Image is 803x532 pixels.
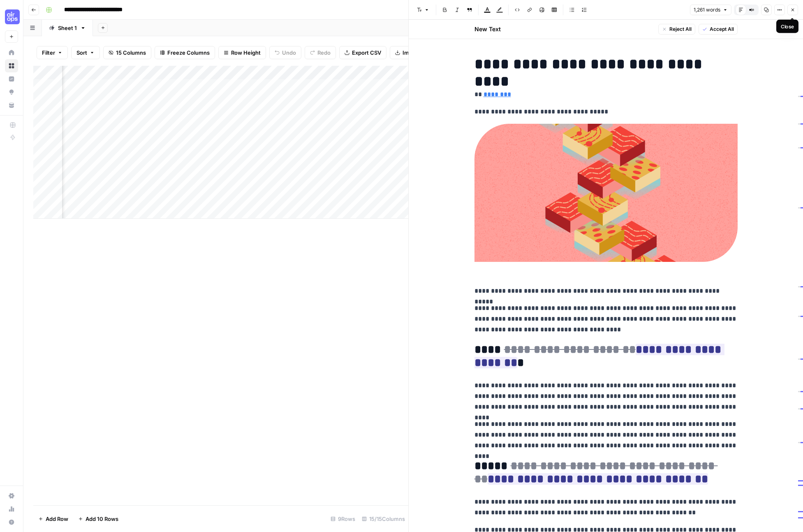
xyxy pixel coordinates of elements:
a: Insights [5,72,18,86]
button: Import CSV [390,46,437,59]
span: Redo [317,49,331,57]
a: Your Data [5,99,18,112]
span: Row Height [231,49,261,57]
button: Add 10 Rows [73,512,123,525]
button: Accept All [699,24,738,35]
a: Opportunities [5,86,18,99]
span: Import CSV [403,49,432,57]
button: Export CSV [339,46,386,59]
span: Add 10 Rows [86,515,118,523]
button: Undo [269,46,301,59]
button: 1,261 words [690,5,731,15]
span: Add Row [46,515,68,523]
span: Reject All [669,25,692,33]
button: Freeze Columns [155,46,215,59]
a: Browse [5,59,18,72]
h2: New Text [474,25,501,33]
span: Freeze Columns [167,49,210,57]
div: 9 Rows [327,512,359,525]
button: Reject All [658,24,695,35]
a: Usage [5,502,18,516]
img: AirOps U Cohort 1 Logo [5,9,20,24]
button: Workspace: AirOps U Cohort 1 [5,7,18,27]
button: Filter [37,46,68,59]
button: 15 Columns [103,46,151,59]
a: Sheet 1 [42,20,93,36]
div: 15/15 Columns [359,512,408,525]
span: Filter [42,49,55,57]
div: Close [781,23,794,30]
span: Accept All [710,25,734,33]
button: Sort [71,46,100,59]
span: Undo [282,49,296,57]
button: Row Height [218,46,266,59]
span: Sort [76,49,87,57]
span: 1,261 words [694,6,720,14]
span: 15 Columns [116,49,146,57]
span: Export CSV [352,49,381,57]
button: Help + Support [5,516,18,529]
a: Home [5,46,18,59]
button: Add Row [33,512,73,525]
div: Sheet 1 [58,24,77,32]
button: Redo [305,46,336,59]
a: Settings [5,489,18,502]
